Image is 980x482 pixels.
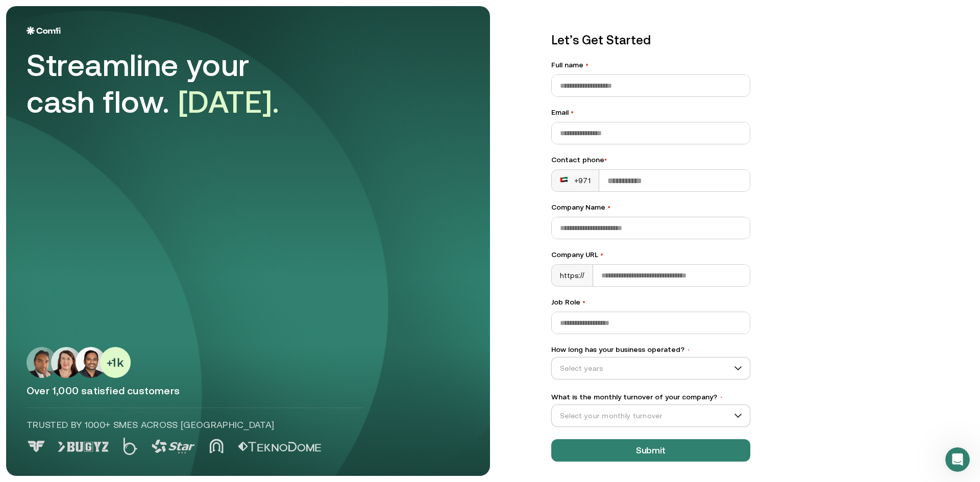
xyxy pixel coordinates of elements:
span: • [600,250,603,259]
label: What is the monthly turnover of your company? [551,392,750,402]
img: Logo 5 [238,442,321,452]
p: Let’s Get Started [551,31,750,49]
img: Logo 3 [152,440,195,453]
img: Logo 4 [209,439,224,453]
div: +971 [560,175,591,186]
label: Company Name [551,202,750,213]
img: Logo 2 [123,438,137,455]
p: Over 1,000 satisfied customers [27,384,470,397]
label: Email [551,107,750,118]
div: Streamline your cash flow. [27,47,312,120]
label: Company URL [551,249,750,260]
span: • [582,298,585,306]
div: https:// [552,265,593,286]
span: • [604,156,607,164]
span: • [585,61,589,69]
span: • [719,394,723,401]
img: Logo 1 [58,442,109,452]
iframe: Intercom live chat [945,447,970,472]
span: [DATE]. [178,84,280,119]
label: Full name [551,60,750,70]
span: • [571,108,574,116]
button: Submit [551,439,750,462]
img: Logo [27,27,61,35]
div: Contact phone [551,155,750,165]
span: • [687,346,691,353]
label: How long has your business operated? [551,344,750,355]
span: • [607,203,610,211]
label: Job Role [551,297,750,308]
img: Logo 0 [27,441,46,452]
p: Trusted by 1000+ SMEs across [GEOGRAPHIC_DATA] [27,418,363,432]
